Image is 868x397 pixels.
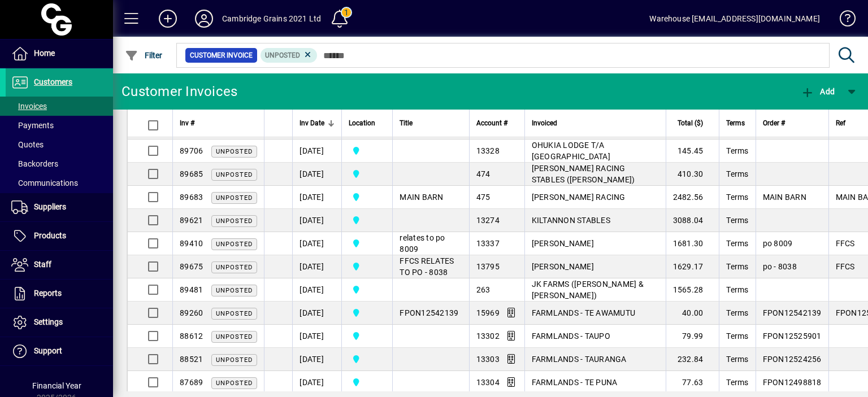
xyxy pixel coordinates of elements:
span: FFCS RELATES TO PO - 8038 [400,256,454,277]
span: 89410 [180,239,203,248]
span: [PERSON_NAME] [532,239,594,248]
span: 89706 [180,146,203,155]
td: [DATE] [292,255,341,278]
td: [DATE] [292,232,341,255]
span: 88612 [180,331,203,341]
span: Customers [34,77,72,86]
span: Cambridge Grains 2021 Ltd [349,237,385,250]
span: 13328 [476,146,500,155]
span: Ref [836,117,845,129]
span: Inv # [180,117,194,129]
span: Cambridge Grains 2021 Ltd [349,376,385,389]
a: Quotes [6,135,113,154]
a: Reports [6,280,113,308]
span: Staff [34,260,51,269]
td: [DATE] [292,325,341,348]
span: po - 8038 [763,262,797,271]
span: 89685 [180,169,203,178]
a: Invoices [6,97,113,116]
span: 89621 [180,216,203,225]
button: Add [798,81,837,102]
span: Terms [726,331,748,341]
span: Unposted [216,310,253,317]
span: Terms [726,146,748,155]
a: Staff [6,251,113,279]
span: Title [400,117,413,129]
span: Terms [726,239,748,248]
span: Reports [34,289,62,298]
span: [PERSON_NAME] RACING [532,193,626,202]
td: [DATE] [292,348,341,371]
span: 87689 [180,378,203,387]
span: Support [34,346,62,355]
span: Cambridge Grains 2021 Ltd [349,283,385,296]
span: Filter [125,51,163,60]
div: Invoiced [532,117,659,129]
div: Cambridge Grains 2021 Ltd [222,10,321,28]
span: 13304 [476,378,500,387]
span: 89675 [180,262,203,271]
span: Total ($) [678,117,703,129]
span: FPON12542139 [763,308,822,317]
td: 2482.56 [666,186,719,209]
span: Unposted [216,217,253,225]
span: 263 [476,285,491,294]
span: OHUKIA LODGE T/A [GEOGRAPHIC_DATA] [532,141,610,161]
span: Cambridge Grains 2021 Ltd [349,191,385,203]
span: 475 [476,193,491,202]
span: FARMLANDS - TAUPO [532,331,610,341]
td: 77.63 [666,371,719,394]
span: Cambridge Grains 2021 Ltd [349,353,385,365]
span: Terms [726,169,748,178]
td: [DATE] [292,186,341,209]
div: Warehouse [EMAIL_ADDRESS][DOMAIN_NAME] [649,10,820,28]
span: Unposted [216,171,253,178]
span: Unposted [216,356,253,364]
span: FPON12498818 [763,378,822,387]
span: 13795 [476,262,500,271]
span: [PERSON_NAME] [532,262,594,271]
span: Terms [726,262,748,271]
span: FPON12542139 [400,308,458,317]
button: Add [150,8,186,29]
div: Location [349,117,385,129]
span: Terms [726,355,748,364]
div: Inv # [180,117,257,129]
div: Customer Invoices [121,82,237,101]
span: Terms [726,193,748,202]
span: 13303 [476,355,500,364]
span: FFCS [836,239,855,248]
span: MAIN BARN [763,193,806,202]
button: Profile [186,8,222,29]
td: 1629.17 [666,255,719,278]
span: MAIN BARN [400,193,443,202]
span: FARMLANDS - TE AWAMUTU [532,308,636,317]
a: Support [6,337,113,365]
span: Unposted [216,333,253,341]
span: Backorders [11,159,58,168]
span: Terms [726,117,745,129]
span: Quotes [11,140,44,149]
span: Unposted [216,379,253,387]
span: 88521 [180,355,203,364]
span: Customer Invoice [190,50,253,61]
span: 89260 [180,308,203,317]
td: [DATE] [292,209,341,232]
span: 13302 [476,331,500,341]
td: 410.30 [666,163,719,186]
span: Settings [34,317,63,326]
mat-chip: Customer Invoice Status: Unposted [261,48,318,63]
span: Cambridge Grains 2021 Ltd [349,145,385,157]
a: Backorders [6,154,113,173]
span: FARMLANDS - TE PUNA [532,378,618,387]
span: Account # [476,117,507,129]
span: 474 [476,169,491,178]
td: 1565.28 [666,278,719,302]
span: 89683 [180,193,203,202]
span: Unposted [216,287,253,294]
span: FFCS [836,262,855,271]
span: Invoiced [532,117,557,129]
td: 40.00 [666,302,719,325]
td: [DATE] [292,278,341,302]
span: 89481 [180,285,203,294]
